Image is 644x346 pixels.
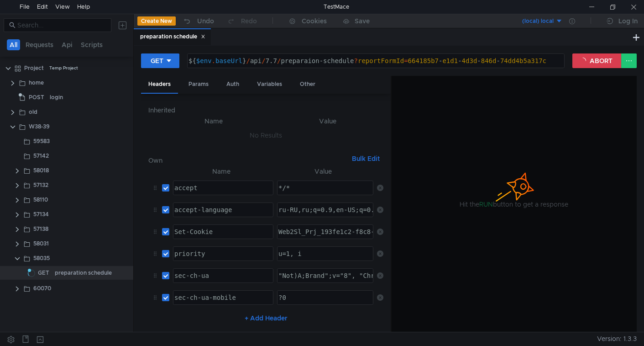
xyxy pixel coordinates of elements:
div: 57142 [33,149,49,163]
div: 58031 [33,237,49,250]
div: 58018 [33,164,49,177]
button: + Add Header [241,313,291,324]
button: GET [141,53,179,68]
th: Name [169,166,273,177]
input: Search... [17,20,106,30]
button: All [7,39,20,50]
button: ABORT [572,53,622,68]
h6: Inherited [148,105,383,116]
button: Redo [220,14,263,28]
div: Cookies [302,16,327,27]
button: (local) local [499,14,563,28]
div: 57132 [33,178,48,192]
button: Undo [176,14,220,28]
div: old [29,105,37,119]
div: Auth [219,76,246,93]
div: preparation schedule [140,32,205,42]
span: Loading... [26,268,36,278]
div: (local) local [522,17,554,26]
nz-embed-empty: No Results [250,131,282,139]
div: Variables [250,76,289,93]
div: 60070 [33,282,51,295]
div: Project [24,61,44,75]
h6: Own [148,155,348,166]
div: Headers [141,76,178,94]
button: Scripts [78,39,105,50]
div: 58110 [33,193,48,207]
div: Undo [197,16,214,27]
div: Other [293,76,323,93]
div: home [29,76,44,90]
button: Bulk Edit [348,153,383,164]
th: Name [156,116,272,127]
div: GET [151,56,163,66]
div: W38-39 [29,120,50,133]
div: 58035 [33,251,50,265]
div: preparation schedule [55,266,112,280]
div: Temp Project [49,61,78,75]
div: 57138 [33,222,48,236]
div: Log In [618,16,638,27]
span: Version: 1.3.3 [597,332,637,346]
div: Params [181,76,216,93]
button: Requests [23,39,56,50]
button: Api [59,39,75,50]
span: GET [38,266,49,280]
button: Create New [137,16,176,26]
span: POST [29,90,44,104]
div: Redo [241,16,257,27]
div: 59583 [33,134,50,148]
div: login [50,90,63,104]
div: Save [355,18,370,24]
div: 57134 [33,208,49,221]
th: Value [272,116,383,127]
th: Value [273,166,373,177]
